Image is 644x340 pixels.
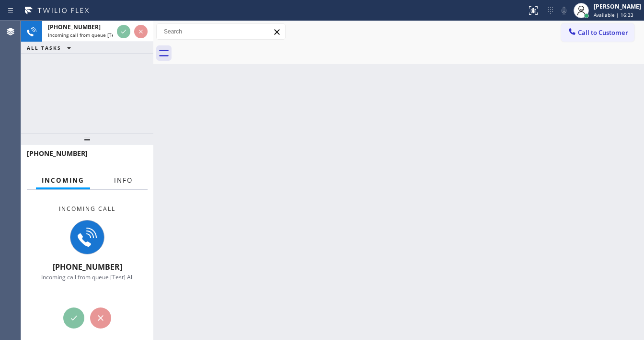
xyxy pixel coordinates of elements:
[114,176,133,185] span: Info
[157,24,285,39] input: Search
[48,23,101,31] span: [PHONE_NUMBER]
[63,307,84,329] button: Accept
[134,25,148,38] button: Reject
[36,171,90,190] button: Incoming
[27,44,61,51] span: ALL TASKS
[594,2,641,11] div: [PERSON_NAME]
[21,42,80,54] button: ALL TASKS
[48,32,127,38] span: Incoming call from queue [Test] All
[108,171,138,190] button: Info
[117,25,130,38] button: Accept
[42,176,84,185] span: Incoming
[27,149,88,158] span: [PHONE_NUMBER]
[41,273,134,281] span: Incoming call from queue [Test] All
[557,4,571,17] button: Mute
[53,262,122,272] span: [PHONE_NUMBER]
[561,23,634,42] button: Call to Customer
[90,307,111,329] button: Reject
[594,11,633,18] span: Available | 16:33
[59,205,115,213] span: Incoming call
[578,28,628,37] span: Call to Customer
